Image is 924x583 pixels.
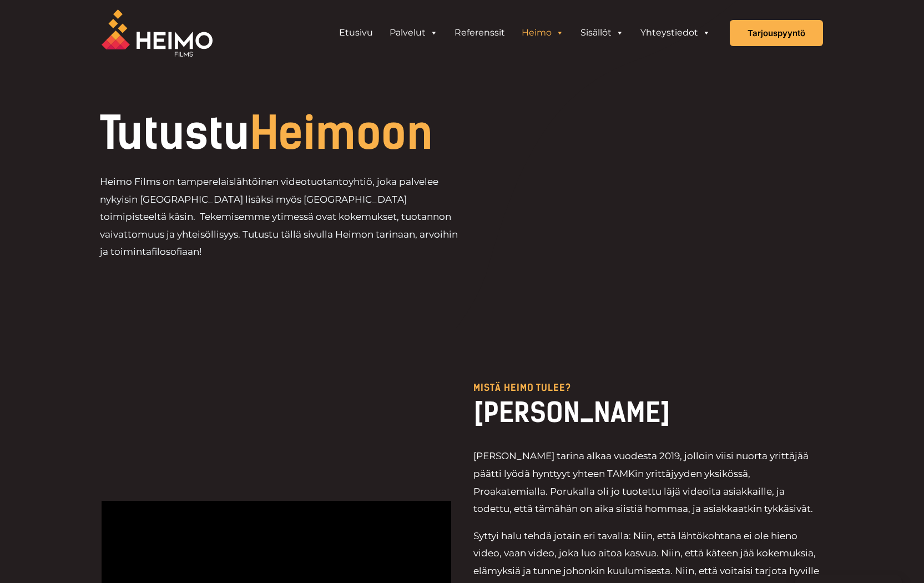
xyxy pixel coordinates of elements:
[513,22,572,44] a: Heimo
[100,111,538,155] h1: Tutustu
[473,395,823,430] h2: [PERSON_NAME]
[473,383,823,393] p: Mistä heimo tulee?
[473,448,823,517] p: [PERSON_NAME] tarina alkaa vuodesta 2019, jolloin viisi nuorta yrittäjää päätti lyödä hynttyyt yh...
[325,22,724,44] aside: Header Widget 1
[730,20,823,46] a: Tarjouspyyntö
[102,9,213,57] img: Heimo Filmsin logo
[331,22,381,44] a: Etusivu
[632,22,719,44] a: Yhteystiedot
[446,22,513,44] a: Referenssit
[381,22,446,44] a: Palvelut
[250,107,433,160] span: Heimoon
[100,173,462,261] p: Heimo Films on tamperelaislähtöinen videotuotantoyhtiö, joka palvelee nykyisin [GEOGRAPHIC_DATA] ...
[572,22,632,44] a: Sisällöt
